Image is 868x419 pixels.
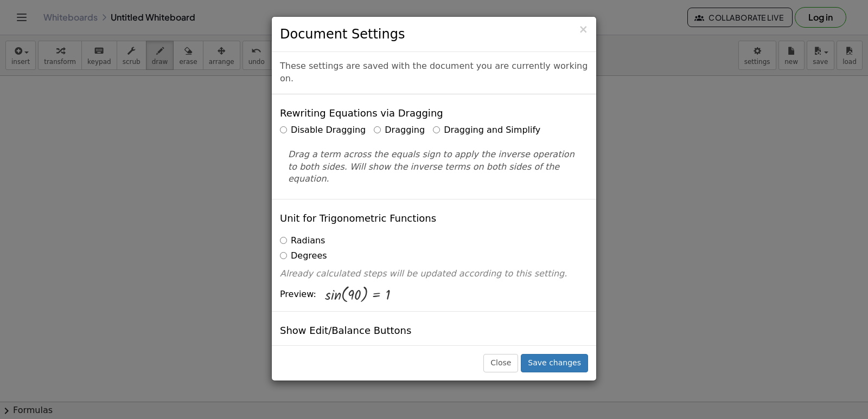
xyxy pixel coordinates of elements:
div: These settings are saved with the document you are currently working on. [272,52,596,94]
button: Save changes [521,354,588,372]
span: Preview: [280,288,316,301]
label: Show Edit/Balance Buttons [280,345,407,358]
button: Close [578,24,588,35]
h4: Unit for Trigonometric Functions [280,213,436,224]
input: Disable Dragging [280,126,287,133]
input: Radians [280,237,287,244]
p: Drag a term across the equals sign to apply the inverse operation to both sides. Will show the in... [288,149,580,186]
h3: Document Settings [280,25,588,43]
label: Degrees [280,250,327,262]
label: Dragging and Simplify [433,124,540,137]
span: × [578,23,588,36]
input: Dragging and Simplify [433,126,440,133]
p: Already calculated steps will be updated according to this setting. [280,268,588,280]
label: Disable Dragging [280,124,366,137]
input: Degrees [280,252,287,259]
input: Dragging [374,126,381,133]
h4: Rewriting Equations via Dragging [280,108,443,119]
label: Dragging [374,124,425,137]
button: Close [483,354,518,372]
h4: Show Edit/Balance Buttons [280,325,411,336]
label: Radians [280,235,325,247]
